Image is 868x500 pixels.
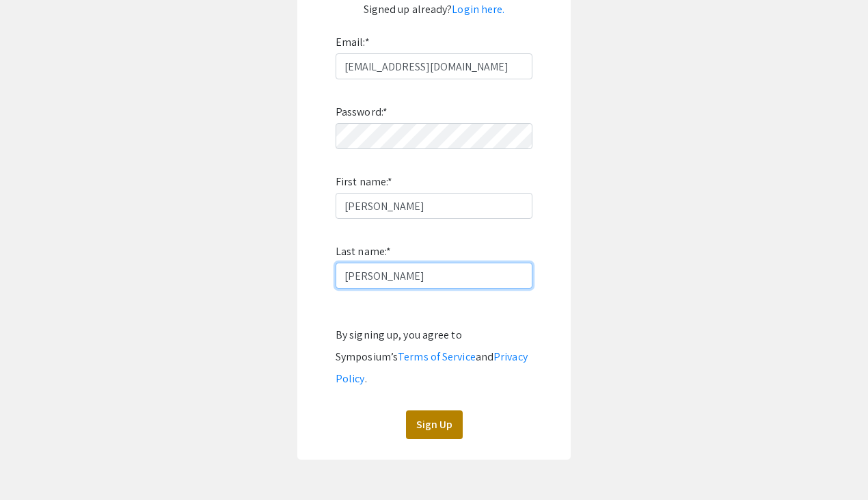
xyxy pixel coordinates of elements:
[336,31,370,53] label: Email:
[398,350,476,364] a: Terms of Service
[336,101,388,123] label: Password:
[10,438,58,490] iframe: Chat
[336,324,532,390] div: By signing up, you agree to Symposium’s and .
[336,350,528,386] a: Privacy Policy
[452,2,504,16] a: Login here.
[406,410,463,439] button: Sign Up
[336,241,391,263] label: Last name:
[336,171,392,193] label: First name:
